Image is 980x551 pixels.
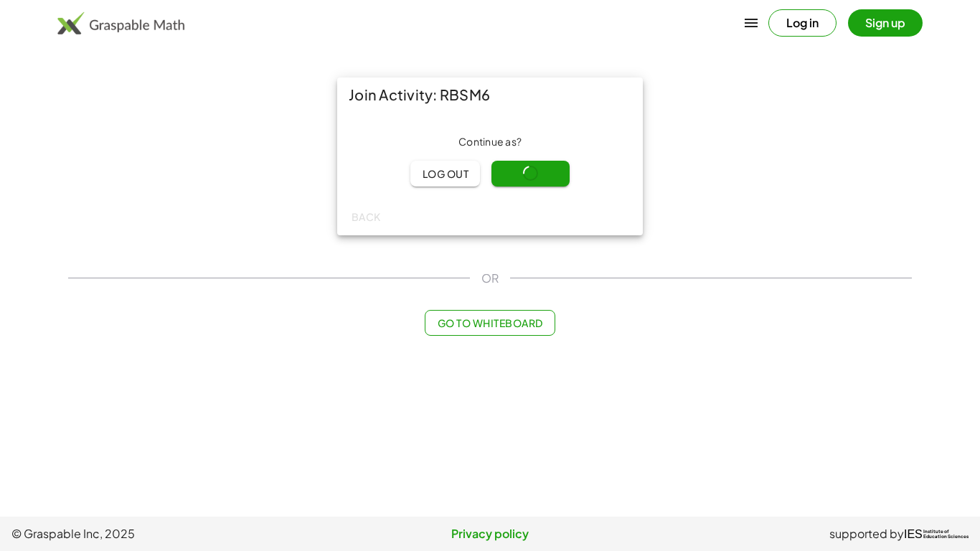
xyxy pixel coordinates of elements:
[481,270,499,287] span: OR
[829,525,904,542] span: supported by
[11,525,331,542] span: © Graspable Inc, 2025
[904,525,969,542] a: IESInstitute ofEducation Sciences
[331,525,650,542] a: Privacy policy
[923,529,969,540] span: Institute of Education Sciences
[422,167,468,180] span: Log out
[904,527,923,541] span: IES
[337,77,643,112] div: Join Activity: RBSM6
[425,310,555,336] button: Go to Whiteboard
[349,135,631,149] div: Continue as ?
[848,9,923,37] button: Sign up
[410,161,480,187] button: Log out
[437,316,542,329] span: Go to Whiteboard
[768,9,837,37] button: Log in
